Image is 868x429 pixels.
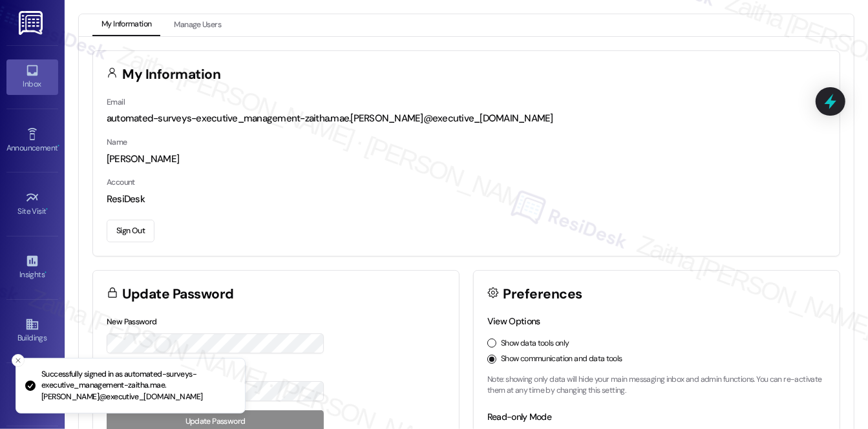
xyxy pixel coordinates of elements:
button: Sign Out [107,220,154,242]
a: Leads [6,377,58,412]
label: View Options [487,315,540,327]
span: • [47,205,48,214]
h3: Preferences [503,288,582,301]
span: • [45,268,47,277]
label: Read-only Mode [487,411,551,423]
a: Site Visit • [6,187,58,222]
label: Show communication and data tools [501,353,622,365]
button: My Information [92,14,160,36]
img: ResiDesk Logo [19,11,45,35]
button: Close toast [12,354,25,367]
button: Manage Users [165,14,230,36]
a: Insights • [6,250,58,285]
p: Successfully signed in as automated-surveys-executive_management-zaitha.mae.[PERSON_NAME]@executi... [41,369,235,403]
h3: My Information [123,68,221,81]
a: Inbox [6,59,58,94]
p: Note: showing only data will hide your main messaging inbox and admin functions. You can re-activ... [487,374,826,397]
label: Account [107,177,135,187]
label: New Password [107,317,157,327]
label: Email [107,97,125,107]
span: • [58,141,59,151]
div: automated-surveys-executive_management-zaitha.mae.[PERSON_NAME]@executive_[DOMAIN_NAME] [107,112,826,125]
label: Show data tools only [501,338,569,350]
label: Name [107,137,127,147]
div: [PERSON_NAME] [107,152,826,166]
h3: Update Password [123,288,234,301]
a: Buildings [6,313,58,348]
div: ResiDesk [107,193,826,206]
